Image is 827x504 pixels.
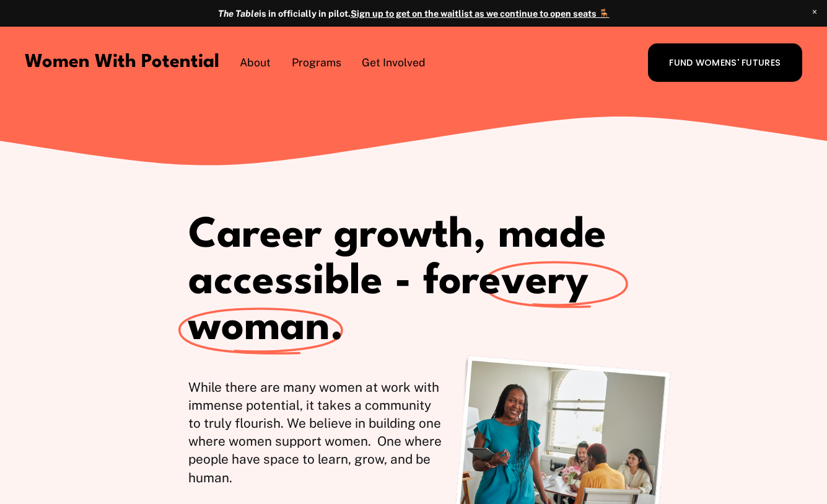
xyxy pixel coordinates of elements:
[218,8,259,19] em: The Table
[188,213,704,351] h1: Career growth, made accessible - for .
[648,43,802,82] a: FUND WOMENS' FUTURES
[351,8,610,19] a: Sign up to get on the waitlist as we continue to open seats 🪑
[188,262,600,349] span: every woman
[362,54,426,71] a: folder dropdown
[292,55,341,71] span: Programs
[25,53,219,71] a: Women With Potential
[218,8,351,19] strong: is in officially in pilot.
[188,378,443,487] p: While there are many women at work with immense potential, it takes a community to truly flourish...
[292,54,341,71] a: folder dropdown
[362,55,426,71] span: Get Involved
[240,54,271,71] a: folder dropdown
[240,55,271,71] span: About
